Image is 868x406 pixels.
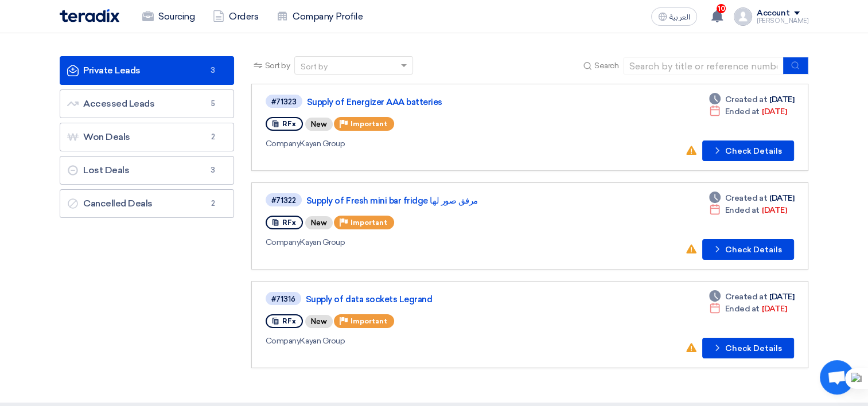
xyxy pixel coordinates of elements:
[670,13,690,21] span: العربية
[725,291,767,303] span: Created at
[651,7,697,26] button: العربية
[301,61,328,73] div: Sort by
[266,138,596,150] div: Kayan Group
[757,18,808,24] div: [PERSON_NAME]
[266,236,595,248] div: Kayan Group
[266,237,301,247] span: Company
[725,192,767,204] span: Created at
[351,120,387,128] span: Important
[702,140,794,161] button: Check Details
[60,89,234,118] a: Accessed Leads5
[307,97,594,107] a: Supply of Energizer AAA batteries
[133,4,204,29] a: Sourcing
[282,317,296,325] span: RFx
[282,218,296,227] span: RFx
[60,189,234,218] a: Cancelled Deals2
[60,56,234,85] a: Private Leads3
[709,204,787,216] div: [DATE]
[623,57,784,75] input: Search by title or reference number
[271,197,296,204] div: #71322
[702,338,794,358] button: Check Details
[725,106,760,118] span: Ended at
[267,4,372,29] a: Company Profile
[266,335,595,347] div: Kayan Group
[725,204,760,216] span: Ended at
[266,139,301,149] span: Company
[266,336,301,346] span: Company
[265,60,290,72] span: Sort by
[305,216,333,229] div: New
[594,60,618,72] span: Search
[306,196,593,206] a: Supply of Fresh mini bar fridge مرفق صور لها
[204,4,267,29] a: Orders
[351,317,387,325] span: Important
[725,303,760,315] span: Ended at
[206,198,220,209] span: 2
[60,156,234,185] a: Lost Deals3
[709,303,787,315] div: [DATE]
[734,7,752,26] img: profile_test.png
[717,4,726,13] span: 10
[282,120,296,128] span: RFx
[305,118,333,131] div: New
[709,192,794,204] div: [DATE]
[305,315,333,328] div: New
[271,98,297,106] div: #71323
[271,295,295,303] div: #71316
[206,131,220,143] span: 2
[820,360,854,395] div: Open chat
[702,239,794,260] button: Check Details
[206,98,220,110] span: 5
[206,165,220,176] span: 3
[60,123,234,151] a: Won Deals2
[709,93,794,106] div: [DATE]
[709,106,787,118] div: [DATE]
[351,218,387,227] span: Important
[725,93,767,106] span: Created at
[206,65,220,76] span: 3
[757,9,789,18] div: Account
[306,294,593,304] a: Supply of data sockets Legrand
[60,9,119,22] img: Teradix logo
[709,291,794,303] div: [DATE]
